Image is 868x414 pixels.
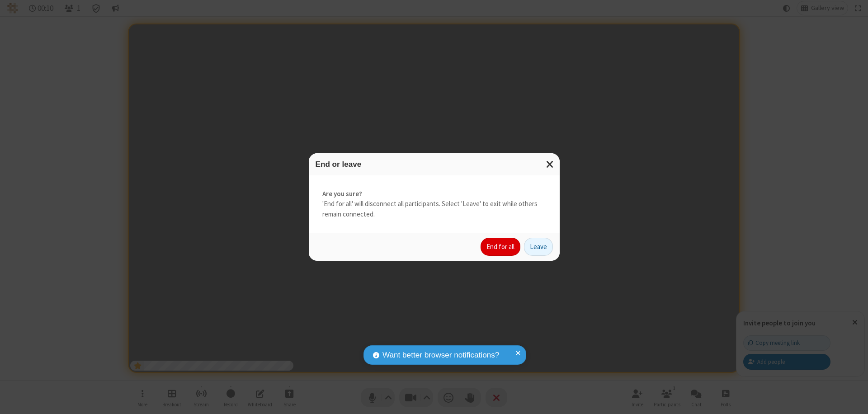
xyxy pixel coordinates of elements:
strong: Are you sure? [322,189,546,199]
button: Leave [524,238,553,256]
span: Want better browser notifications? [382,349,499,361]
button: End for all [481,238,520,256]
button: Close modal [541,153,560,175]
div: 'End for all' will disconnect all participants. Select 'Leave' to exit while others remain connec... [309,175,560,233]
h3: End or leave [316,160,553,169]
